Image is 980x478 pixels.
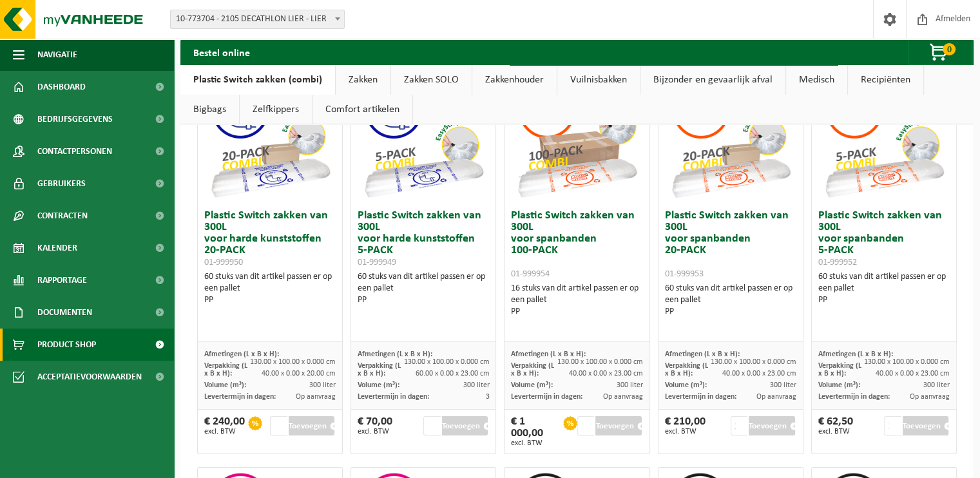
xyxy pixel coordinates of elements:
[336,65,390,95] a: Zakken
[37,71,86,103] span: Dashboard
[206,75,334,204] img: 01-999950
[37,135,112,167] span: Contactpersonen
[818,210,950,268] h3: Plastic Switch zakken van 300L voor spanbanden 5-PACK
[665,269,704,279] span: 01-999953
[312,95,412,124] a: Comfort artikelen
[903,416,948,435] button: Toevoegen
[485,393,489,401] span: 3
[423,416,441,435] input: 1
[204,393,276,401] span: Levertermijn in dagen:
[204,416,245,435] div: € 240,00
[472,65,557,95] a: Zakkenhouder
[289,416,334,435] button: Toevoegen
[250,358,336,366] span: 130.00 x 100.00 x 0.000 cm
[180,39,263,64] h2: Bestel online
[617,381,643,389] span: 300 liter
[358,271,489,306] div: 60 stuks van dit artikel passen er op een pallet
[884,416,901,435] input: 1
[820,75,948,204] img: 01-999952
[848,65,923,95] a: Recipiënten
[731,416,748,435] input: 1
[204,294,336,306] div: PP
[665,350,740,358] span: Afmetingen (L x B x H):
[665,210,796,280] h3: Plastic Switch zakken van 300L voor spanbanden 20-PACK
[170,10,345,29] span: 10-773704 - 2105 DECATHLON LIER - LIER
[262,370,336,378] span: 40.00 x 0.00 x 20.00 cm
[358,428,392,435] span: excl. BTW
[665,362,708,378] span: Verpakking (L x B x H):
[818,294,950,306] div: PP
[309,381,336,389] span: 300 liter
[511,210,642,280] h3: Plastic Switch zakken van 300L voor spanbanden 100-PACK
[204,428,245,435] span: excl. BTW
[358,294,489,306] div: PP
[37,361,142,393] span: Acceptatievoorwaarden
[749,416,794,435] button: Toevoegen
[204,350,279,358] span: Afmetingen (L x B x H):
[511,362,554,378] span: Verpakking (L x B x H):
[415,370,489,378] span: 60.00 x 0.00 x 23.00 cm
[665,416,706,435] div: € 210,00
[511,269,550,279] span: 01-999954
[511,393,582,401] span: Levertermijn in dagen:
[818,381,860,389] span: Volume (m³):
[665,283,796,318] div: 60 stuks van dit artikel passen er op een pallet
[204,258,243,267] span: 01-999950
[908,39,972,65] button: 0
[391,65,472,95] a: Zakken SOLO
[358,381,399,389] span: Volume (m³):
[358,362,401,378] span: Verpakking (L x B x H):
[569,370,643,378] span: 40.00 x 0.00 x 23.00 cm
[171,10,344,28] span: 10-773704 - 2105 DECATHLON LIER - LIER
[37,103,113,135] span: Bedrijfsgegevens
[296,393,336,401] span: Op aanvraag
[180,95,239,124] a: Bigbags
[864,358,950,366] span: 130.00 x 100.00 x 0.000 cm
[818,393,890,401] span: Levertermijn in dagen:
[665,393,736,401] span: Levertermijn in dagen:
[666,75,795,204] img: 01-999953
[204,271,336,306] div: 60 stuks van dit artikel passen er op een pallet
[603,393,643,401] span: Op aanvraag
[818,258,857,267] span: 01-999952
[818,350,893,358] span: Afmetingen (L x B x H):
[511,350,586,358] span: Afmetingen (L x B x H):
[756,393,796,401] span: Op aanvraag
[403,358,489,366] span: 130.00 x 100.00 x 0.000 cm
[577,416,595,435] input: 1
[358,350,432,358] span: Afmetingen (L x B x H):
[786,65,847,95] a: Medisch
[511,306,642,318] div: PP
[270,416,287,435] input: 1
[37,232,77,264] span: Kalender
[204,381,246,389] span: Volume (m³):
[557,358,643,366] span: 130.00 x 100.00 x 0.000 cm
[818,271,950,306] div: 60 stuks van dit artikel passen er op een pallet
[665,428,706,435] span: excl. BTW
[722,370,796,378] span: 40.00 x 0.00 x 23.00 cm
[442,416,488,435] button: Toevoegen
[37,296,92,329] span: Documenten
[358,258,396,267] span: 01-999949
[557,65,640,95] a: Vuilnisbakken
[37,264,87,296] span: Rapportage
[180,65,335,95] a: Plastic Switch zakken (combi)
[876,370,950,378] span: 40.00 x 0.00 x 23.00 cm
[595,416,641,435] button: Toevoegen
[511,439,560,447] span: excl. BTW
[358,210,489,268] h3: Plastic Switch zakken van 300L voor harde kunststoffen 5-PACK
[358,416,392,435] div: € 70,00
[640,65,785,95] a: Bijzonder en gevaarlijk afval
[711,358,796,366] span: 130.00 x 100.00 x 0.000 cm
[665,381,707,389] span: Volume (m³):
[37,167,86,200] span: Gebruikers
[923,381,950,389] span: 300 liter
[358,393,429,401] span: Levertermijn in dagen:
[37,39,77,71] span: Navigatie
[910,393,950,401] span: Op aanvraag
[770,381,796,389] span: 300 liter
[511,381,553,389] span: Volume (m³):
[665,306,796,318] div: PP
[818,362,861,378] span: Verpakking (L x B x H):
[359,75,488,204] img: 01-999949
